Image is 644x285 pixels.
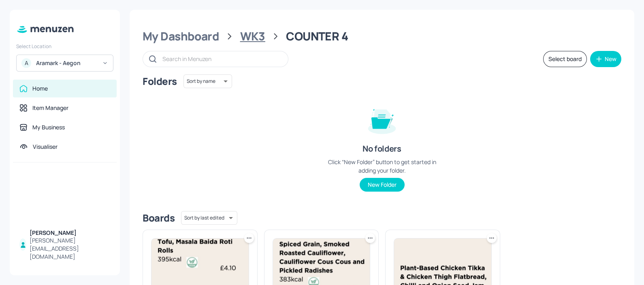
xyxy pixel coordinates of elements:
div: A [21,58,31,68]
div: [PERSON_NAME][EMAIL_ADDRESS][DOMAIN_NAME] [30,236,110,261]
div: Folders [143,75,177,88]
div: WK3 [240,29,265,44]
button: Select board [543,51,587,67]
div: Sort by last edited [181,210,237,226]
div: New [605,56,616,62]
div: Home [32,84,48,93]
div: Item Manager [32,104,68,112]
div: Click “New Folder” button to get started in adding your folder. [321,158,443,175]
div: [PERSON_NAME] [30,229,110,237]
input: Search in Menuzen [162,53,280,65]
button: New Folder [360,178,405,192]
button: New [590,51,621,67]
div: My Dashboard [143,29,219,44]
div: Sort by name [183,73,232,89]
div: My Business [32,123,65,131]
div: Aramark - Aegon [36,59,97,67]
img: folder-empty [362,99,402,140]
div: Visualiser [33,143,58,151]
div: No folders [363,143,401,154]
div: COUNTER 4 [286,29,348,44]
div: Select Location [16,43,113,50]
div: Boards [143,211,175,224]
